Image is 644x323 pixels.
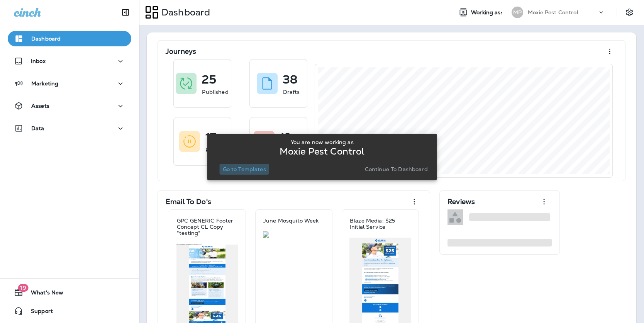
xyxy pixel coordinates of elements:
p: Go to Templates [222,166,266,172]
button: Go to Templates [219,164,269,175]
p: Email To Do's [166,198,211,206]
p: 25 [202,76,216,83]
button: Data [8,121,131,136]
button: Inbox [8,53,131,69]
p: Data [31,125,44,131]
p: Marketing [31,80,58,87]
button: Support [8,303,131,319]
p: Moxie Pest Control [280,148,365,155]
button: 19What's New [8,285,131,300]
button: Continue to Dashboard [362,164,431,175]
p: GPC GENERIC Footer Concept CL Copy *testing* [177,218,238,236]
button: Collapse Sidebar [115,5,136,20]
p: Inbox [31,58,46,64]
p: Moxie Pest Control [528,9,578,15]
p: Reviews [447,198,475,206]
button: Marketing [8,76,131,91]
button: Dashboard [8,31,131,46]
div: MP [512,7,523,18]
p: Continue to Dashboard [365,166,428,172]
p: You are now working as [290,139,353,145]
span: Support [23,308,53,317]
p: Assets [31,103,49,109]
p: Journeys [166,48,196,55]
span: 19 [18,284,28,292]
p: Published [202,88,228,96]
span: What's New [23,289,63,299]
button: Assets [8,98,131,114]
button: Settings [622,5,636,19]
p: Paused [205,146,225,154]
span: Working as: [471,9,504,16]
p: 17 [205,134,216,141]
p: Dashboard [31,36,61,42]
p: Dashboard [158,7,210,18]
